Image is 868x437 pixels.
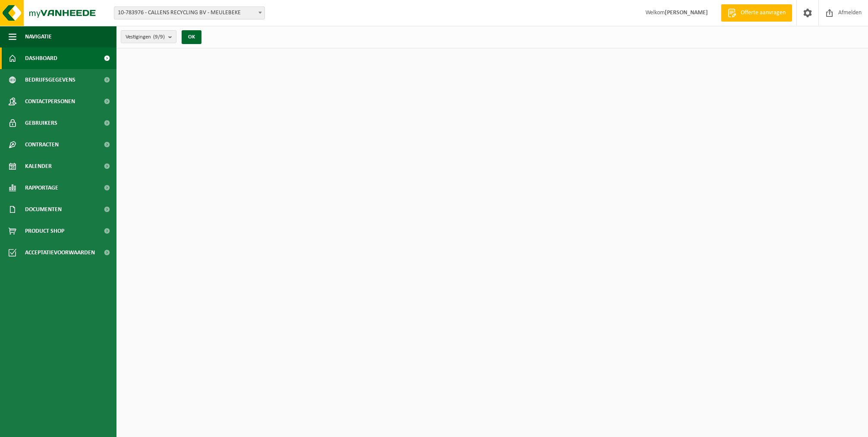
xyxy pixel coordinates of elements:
[126,31,165,44] span: Vestigingen
[153,34,165,40] count: (9/9)
[25,112,57,134] span: Gebruikers
[114,6,265,19] span: 10-783976 - CALLENS RECYCLING BV - MEULEBEKE
[665,9,708,16] strong: [PERSON_NAME]
[25,199,62,220] span: Documenten
[25,69,75,91] span: Bedrijfsgegevens
[721,4,792,22] a: Offerte aanvragen
[182,30,201,44] button: OK
[25,155,52,177] span: Kalender
[25,47,57,69] span: Dashboard
[25,220,64,242] span: Product Shop
[25,26,52,47] span: Navigatie
[25,177,58,199] span: Rapportage
[739,9,788,17] span: Offerte aanvragen
[121,30,176,43] button: Vestigingen(9/9)
[25,242,95,263] span: Acceptatievoorwaarden
[25,91,75,112] span: Contactpersonen
[114,7,264,19] span: 10-783976 - CALLENS RECYCLING BV - MEULEBEKE
[25,134,59,155] span: Contracten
